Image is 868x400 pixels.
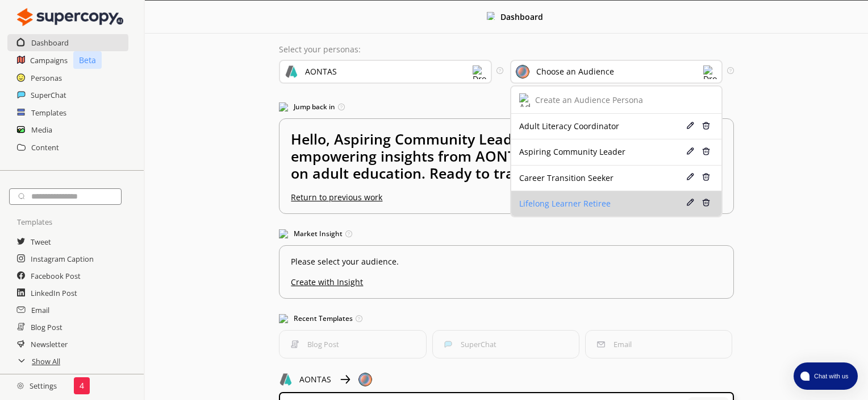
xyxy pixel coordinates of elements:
[17,382,24,389] img: Close
[279,98,733,116] h3: Jump back in
[73,51,102,69] p: Beta
[338,373,352,386] img: Close
[291,257,721,266] p: Please select your audience.
[31,250,94,267] a: Instagram Caption
[80,381,84,390] p: 4
[702,199,710,207] img: Delete Icon
[31,267,81,284] a: Facebook Post
[279,225,733,242] h3: Market Insight
[279,314,288,323] img: Popular Templates
[31,284,77,302] a: LinkedIn Post
[519,147,681,156] div: Aspiring Community Leader
[31,233,51,250] a: Tweet
[31,336,68,353] a: Newsletter
[794,362,858,390] button: atlas-launcher
[291,192,382,203] u: Return to previous work
[727,67,733,73] img: Tooltip Icon
[338,104,345,110] img: Tooltip Icon
[279,45,733,54] p: Select your personas:
[31,104,66,121] a: Templates
[305,67,337,76] div: AONTAS
[686,199,694,207] img: Edit Icon
[358,373,372,386] img: Close
[536,67,614,76] div: Choose an Audience
[597,340,605,348] img: Email
[17,6,123,28] img: Close
[519,199,681,208] div: Lifelong Learner Retiree
[31,121,52,138] a: Media
[702,173,710,181] img: Delete Icon
[31,302,49,319] a: Email
[686,173,694,181] img: Edit Icon
[31,139,59,156] a: Content
[31,319,62,336] a: Blog Post
[519,174,681,183] div: Career Transition Seeker
[702,122,710,130] img: Delete Icon
[291,130,721,193] h2: Hello, Aspiring Community Leader! 🌟 Dive back into empowering insights from AONTAS as we explore ...
[31,69,62,86] a: Personas
[444,340,452,348] img: SuperChat
[279,310,733,327] h3: Recent Templates
[686,147,694,155] img: Edit Icon
[585,330,732,358] button: EmailEmail
[356,315,362,322] img: Tooltip Icon
[30,52,68,69] a: Campaigns
[516,65,529,79] img: Audience Icon
[702,147,710,155] img: Delete Icon
[686,122,694,130] img: Edit Icon
[291,340,299,348] img: Blog Post
[299,375,331,384] p: AONTAS
[31,34,69,51] a: Dashboard
[703,65,717,79] img: Dropdown Icon
[432,330,579,358] button: SuperChatSuperChat
[32,353,60,370] a: Show All
[279,330,426,358] button: Blog PostBlog Post
[496,67,503,73] img: Tooltip Icon
[519,93,533,107] img: Add Icon
[31,86,66,104] a: SuperChat
[535,96,643,105] div: Create an Audience Persona
[519,122,681,131] div: Adult Literacy Coordinator
[279,102,288,112] img: Jump Back In
[500,11,543,22] b: Dashboard
[291,272,721,287] u: Create with Insight
[473,65,486,79] img: Dropdown Icon
[809,372,851,381] span: Chat with us
[487,12,495,20] img: Close
[279,229,288,238] img: Market Insight
[345,230,352,237] img: Tooltip Icon
[279,373,293,386] img: Close
[285,65,298,79] img: Brand Icon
